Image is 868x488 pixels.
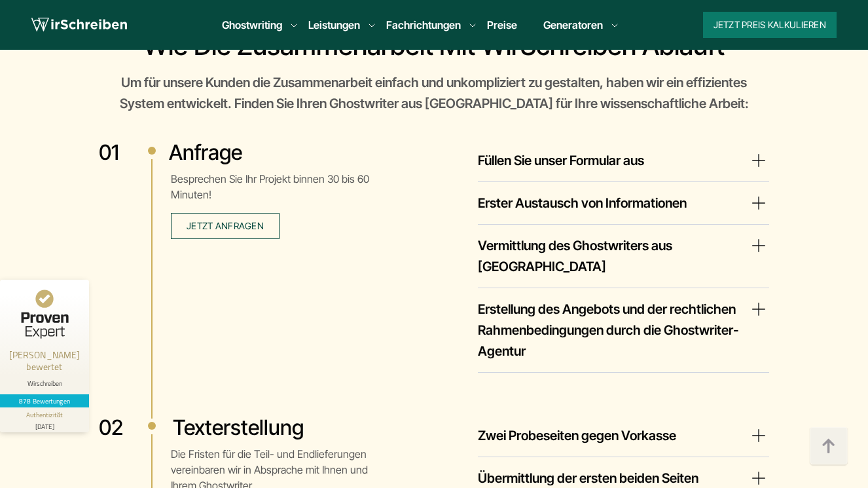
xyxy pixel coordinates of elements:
[703,12,837,38] button: Jetzt Preis kalkulieren
[487,18,517,31] a: Preise
[478,299,769,362] summary: Erstellung des Angebots und der rechtlichen Rahmenbedingungen durch die Ghostwriter-Agentur
[478,425,769,446] summary: Zwei Probeseiten gegen Vorkasse
[171,213,280,239] button: Jetzt anfragen
[5,379,84,388] div: Wirschreiben
[222,17,282,33] a: Ghostwriting
[308,17,360,33] a: Leistungen
[543,17,603,33] a: Generatoren
[171,171,376,239] p: Besprechen Sie Ihr Projekt binnen 30 bis 60 Minuten!
[478,150,769,171] summary: Füllen Sie unser Formular aus
[99,72,769,114] div: Um für unsere Kunden die Zusammenarbeit einfach und unkompliziert zu gestalten, haben wir ein eff...
[478,193,769,214] summary: Erster Austausch von Informationen
[478,235,769,277] summary: Vermittlung des Ghostwriters aus [GEOGRAPHIC_DATA]
[99,140,376,166] h3: Anfrage
[386,17,461,33] a: Fachrichtungen
[26,410,63,420] div: Authentizität
[99,415,376,441] h3: Texterstellung
[5,420,84,430] div: [DATE]
[187,220,264,231] span: Jetzt anfragen
[31,15,127,35] img: logo wirschreiben
[809,427,848,466] img: button top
